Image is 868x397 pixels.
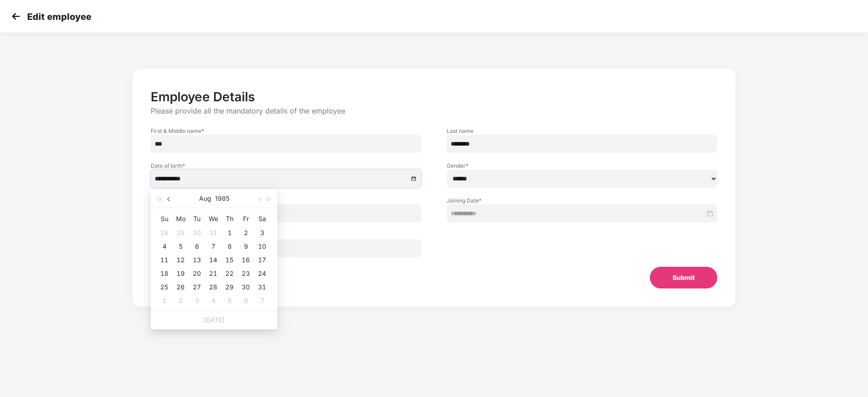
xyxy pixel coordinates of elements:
td: 1985-08-28 [205,280,221,294]
div: 21 [208,268,219,279]
div: 4 [208,295,219,306]
div: 14 [208,255,219,265]
label: Gender [447,162,717,170]
div: 8 [224,241,235,252]
td: 1985-09-02 [172,294,189,307]
div: 3 [191,295,202,306]
label: Date of birth [151,162,421,170]
td: 1985-08-26 [172,280,189,294]
td: 1985-08-15 [221,253,238,267]
td: 1985-09-05 [221,294,238,307]
div: 1 [224,227,235,238]
th: Sa [254,212,270,226]
td: 1985-08-19 [172,267,189,280]
div: 7 [208,241,219,252]
td: 1985-08-16 [238,253,254,267]
th: We [205,212,221,226]
div: 5 [224,295,235,306]
label: Last name [447,127,717,135]
div: 18 [159,268,170,279]
div: 4 [159,241,170,252]
div: 3 [257,227,267,238]
td: 1985-08-27 [189,280,205,294]
td: 1985-07-31 [205,226,221,240]
div: 30 [240,282,251,293]
p: Employee Details [151,89,717,104]
div: 19 [175,268,186,279]
div: 27 [191,282,202,293]
td: 1985-08-17 [254,253,270,267]
div: 1 [159,295,170,306]
div: 11 [159,255,170,265]
div: 23 [240,268,251,279]
div: 6 [240,295,251,306]
td: 1985-08-22 [221,267,238,280]
div: 25 [159,282,170,293]
td: 1985-08-31 [254,280,270,294]
th: Th [221,212,238,226]
a: [DATE] [204,316,224,324]
img: svg+xml;base64,PHN2ZyB4bWxucz0iaHR0cDovL3d3dy53My5vcmcvMjAwMC9zdmciIHdpZHRoPSIzMCIgaGVpZ2h0PSIzMC... [9,9,23,23]
td: 1985-09-06 [238,294,254,307]
td: 1985-08-11 [156,253,172,267]
label: Employee ID [151,197,421,204]
button: Aug [199,189,211,208]
label: Joining Date [447,197,717,204]
th: Mo [172,212,189,226]
td: 1985-08-08 [221,240,238,253]
div: 31 [208,227,219,238]
td: 1985-08-06 [189,240,205,253]
div: 9 [240,241,251,252]
div: 7 [257,295,267,306]
td: 1985-08-04 [156,240,172,253]
div: 29 [224,282,235,293]
div: 26 [175,282,186,293]
td: 1985-09-07 [254,294,270,307]
div: 20 [191,268,202,279]
td: 1985-08-02 [238,226,254,240]
td: 1985-08-25 [156,280,172,294]
label: First & Middle name [151,127,421,135]
div: 6 [191,241,202,252]
th: Su [156,212,172,226]
td: 1985-08-05 [172,240,189,253]
td: 1985-08-01 [221,226,238,240]
div: 22 [224,268,235,279]
td: 1985-08-03 [254,226,270,240]
td: 1985-08-12 [172,253,189,267]
td: 1985-07-28 [156,226,172,240]
div: 31 [257,282,267,293]
button: 1985 [215,189,229,208]
td: 1985-09-03 [189,294,205,307]
td: 1985-08-14 [205,253,221,267]
div: 5 [175,241,186,252]
td: 1985-08-21 [205,267,221,280]
div: 17 [257,255,267,265]
div: 12 [175,255,186,265]
th: Tu [189,212,205,226]
td: 1985-09-04 [205,294,221,307]
td: 1985-08-29 [221,280,238,294]
div: 24 [257,268,267,279]
div: 10 [257,241,267,252]
div: 30 [191,227,202,238]
div: 13 [191,255,202,265]
th: Fr [238,212,254,226]
td: 1985-08-18 [156,267,172,280]
td: 1985-08-30 [238,280,254,294]
p: Please provide all the mandatory details of the employee [151,106,717,116]
td: 1985-09-01 [156,294,172,307]
div: 28 [208,282,219,293]
label: Email ID [151,232,421,239]
td: 1985-07-30 [189,226,205,240]
div: 16 [240,255,251,265]
div: 28 [159,227,170,238]
td: 1985-08-09 [238,240,254,253]
td: 1985-08-23 [238,267,254,280]
td: 1985-08-24 [254,267,270,280]
div: 29 [175,227,186,238]
p: Edit employee [27,11,91,22]
div: 15 [224,255,235,265]
button: Submit [650,267,717,288]
td: 1985-07-29 [172,226,189,240]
